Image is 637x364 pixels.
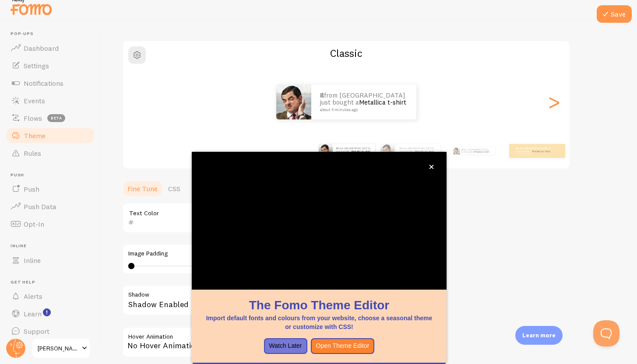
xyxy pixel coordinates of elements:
button: close, [427,162,436,171]
a: Events [5,92,95,109]
div: No Hover Animation [122,327,385,357]
p: Import default fonts and colours from your website, choose a seasonal theme or customize with CSS! [202,314,436,331]
a: Dashboard [5,39,95,57]
a: [PERSON_NAME] [32,338,91,359]
a: Inline [5,252,95,269]
a: Metallica t-shirt [474,150,489,153]
a: Notifications [5,74,95,92]
span: Alerts [24,292,42,301]
a: Settings [5,57,95,74]
button: Watch Later [264,338,307,354]
p: Learn more [522,331,556,339]
img: Fomo [453,147,460,154]
a: CSS [163,180,186,197]
span: Learn [24,309,42,318]
img: Fomo [380,144,394,158]
button: Open Theme Editor [311,338,375,354]
strong: Il [336,147,338,150]
span: [PERSON_NAME] [38,343,79,353]
a: Metallica t-shirt [352,149,370,153]
p: from [GEOGRAPHIC_DATA] just bought a [336,147,371,155]
img: Fomo [319,144,333,158]
span: Notifications [24,79,63,87]
small: about 4 minutes ago [320,108,405,112]
a: Alerts [5,287,95,305]
iframe: Help Scout Beacon - Open [593,320,619,346]
a: Metallica t-shirt [359,98,406,106]
svg: <p>Watch New Feature Tutorials!</p> [43,308,51,316]
a: Metallica t-shirt [531,149,550,153]
span: Inline [11,243,95,249]
span: Get Help [11,280,95,285]
p: from [GEOGRAPHIC_DATA] just bought a [461,147,491,154]
a: Learn [5,305,95,322]
label: Image Padding [128,250,379,258]
a: Push Data [5,198,95,215]
span: Push [11,172,95,178]
a: Flows beta [5,109,95,127]
strong: Il [516,147,518,150]
strong: Il [461,148,463,151]
a: Push [5,180,95,198]
h1: The Fomo Theme Editor [202,297,436,314]
img: Fomo [276,84,311,119]
a: Metallica t-shirt [415,149,434,153]
span: Events [24,96,45,105]
span: Push [24,185,39,193]
span: Inline [24,256,41,265]
p: from [GEOGRAPHIC_DATA] just bought a [516,147,551,155]
small: about 4 minutes ago [516,153,550,155]
p: from [GEOGRAPHIC_DATA] just bought a [320,92,408,112]
span: Push Data [24,202,56,211]
strong: Il [320,91,324,99]
p: from [GEOGRAPHIC_DATA] just bought a [400,147,436,155]
a: Opt-In [5,215,95,233]
button: Save [597,5,632,23]
a: Rules [5,144,95,162]
span: Rules [24,149,41,157]
span: Opt-In [24,220,44,228]
div: Learn more [515,326,563,345]
span: Dashboard [24,44,59,52]
span: Theme [24,131,46,140]
strong: Il [400,147,401,150]
a: Support [5,322,95,340]
h2: Classic [123,46,570,60]
span: Flows [24,114,42,122]
a: Theme [5,127,95,144]
span: Pop-ups [11,31,95,37]
span: Support [24,327,49,336]
a: Fine Tune [122,180,163,197]
div: Next slide [549,70,559,133]
span: Settings [24,61,49,70]
div: Shadow Enabled [122,285,385,317]
span: beta [47,114,65,122]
